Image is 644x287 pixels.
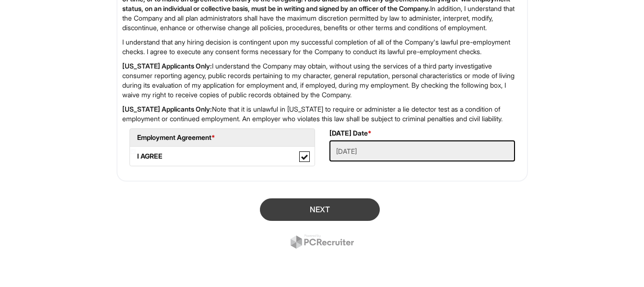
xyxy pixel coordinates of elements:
p: I understand the Company may obtain, without using the services of a third party investigative co... [122,61,522,100]
label: [DATE] Date [329,128,372,138]
input: Today's Date [329,140,515,161]
strong: [US_STATE] Applicants Only: [122,62,212,70]
p: Note that it is unlawful in [US_STATE] to require or administer a lie detector test as a conditio... [122,104,522,124]
strong: [US_STATE] Applicants Only: [122,105,212,113]
p: I understand that any hiring decision is contingent upon my successful completion of all of the C... [122,37,522,57]
button: Next [260,198,380,221]
label: I AGREE [130,147,315,166]
h5: Employment Agreement [137,134,307,141]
